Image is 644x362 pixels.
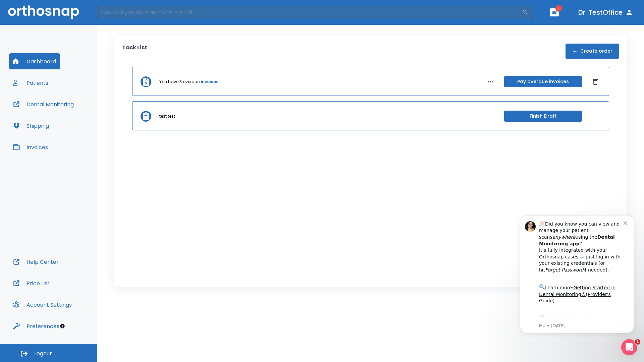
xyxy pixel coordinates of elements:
[555,5,562,12] span: 1
[122,44,147,59] p: Task List
[576,6,636,18] button: Dr. TestOffice
[9,75,52,91] button: Patients
[29,114,114,120] p: Message from Ma, sent 4w ago
[201,79,218,85] a: invoices
[566,44,619,59] button: Create order
[635,339,640,345] span: 1
[29,107,89,119] a: App Store
[9,297,76,313] button: Account Settings
[9,96,78,112] button: Dental Monitoring
[159,113,175,119] p: test test
[590,76,601,87] button: Dismiss
[9,118,53,134] button: Shipping
[59,323,65,329] div: Tooltip anchor
[9,53,60,69] button: Dashboard
[114,10,119,16] button: Dismiss notification
[504,111,582,122] button: Finish Draft
[9,275,54,291] button: Price List
[9,254,63,270] button: Help Center
[504,76,582,87] button: Pay overdue invoices
[9,318,63,334] button: Preferences
[8,5,79,19] img: Orthosnap
[159,79,200,85] p: You have 3 overdue
[96,6,522,19] input: Search by Patient Name or Case #
[510,209,644,337] iframe: Intercom notifications message
[29,105,114,139] div: Download the app: | ​ Let us know if you need help getting started!
[621,339,637,355] iframe: Intercom live chat
[34,350,52,357] span: Logout
[9,139,52,155] button: Invoices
